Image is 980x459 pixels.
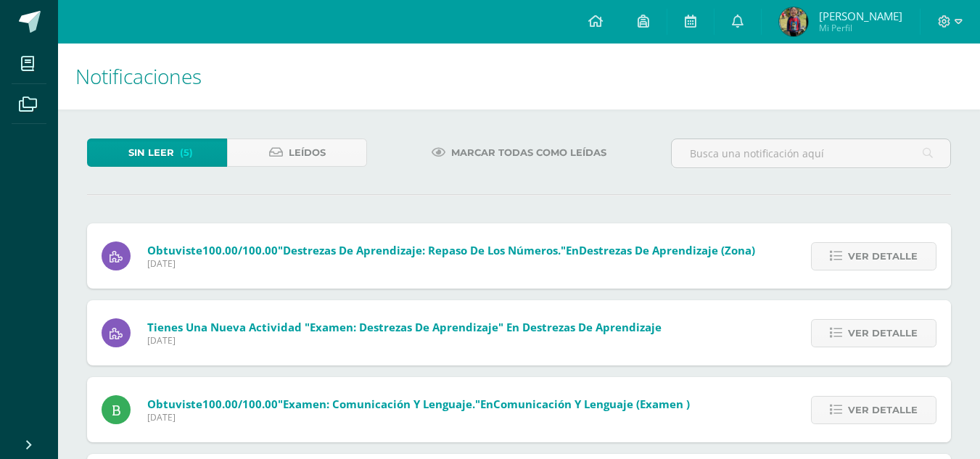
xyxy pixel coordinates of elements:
span: Marcar todas como leídas [451,139,606,166]
span: Mi Perfil [819,22,902,34]
span: 100.00/100.00 [202,397,278,411]
span: Tienes una nueva actividad "Examen: Destrezas de aprendizaje" En Destrezas de aprendizaje [147,320,662,334]
span: Obtuviste en [147,397,690,411]
span: [DATE] [147,257,755,270]
a: Sin leer(5) [87,138,227,167]
span: [PERSON_NAME] [819,9,902,23]
span: Notificaciones [75,62,202,90]
span: Comunicación y Lenguaje (Examen ) [493,397,690,411]
span: Ver detalle [848,397,918,423]
img: 54661874512d3b352df62aa2c84c13fc.png [779,7,808,36]
span: Ver detalle [848,320,918,347]
span: Ver detalle [848,243,918,270]
span: Leídos [289,139,326,166]
span: Obtuviste en [147,243,755,257]
span: (5) [180,139,193,166]
span: Sin leer [128,139,174,166]
input: Busca una notificación aquí [672,139,950,168]
span: "Examen: Comunicación y Lenguaje." [278,397,480,411]
span: "Destrezas de aprendizaje: Repaso de los números." [278,243,566,257]
span: [DATE] [147,411,690,423]
span: Destrezas de aprendizaje (Zona) [579,243,755,257]
a: Leídos [227,138,367,167]
span: 100.00/100.00 [202,243,278,257]
span: [DATE] [147,334,662,347]
a: Marcar todas como leídas [413,138,625,167]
